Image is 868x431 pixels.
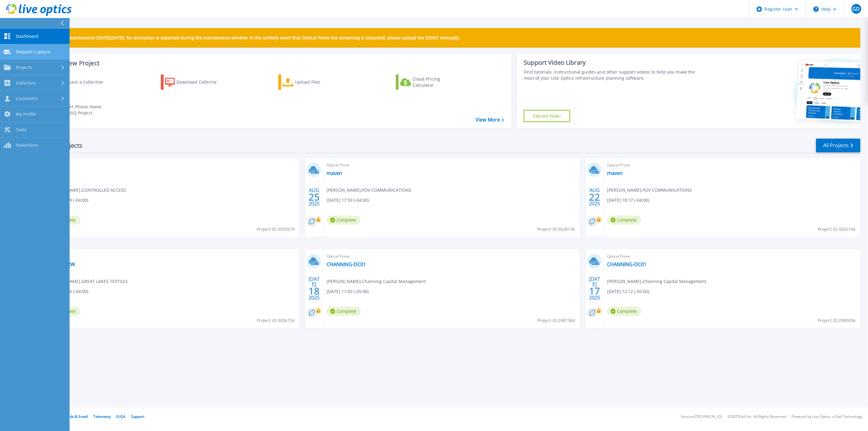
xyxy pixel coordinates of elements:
a: Upload Files [278,74,346,90]
h3: Start a New Project [43,60,504,67]
div: Download Collector [176,76,225,88]
li: Powered by Live Optics, a Dell Technology [791,415,863,419]
a: CHANNING-DC01 [607,261,646,267]
a: View More [476,117,504,123]
a: CHANNING-DC01 [327,261,366,267]
span: Collectors [16,80,36,86]
span: Projects [16,65,32,70]
span: GD [852,6,860,11]
a: maven [607,170,623,176]
span: Optical Prime [46,253,295,260]
span: Optical Prime [327,162,576,168]
span: [PERSON_NAME] , Channing Capital Management [327,278,426,285]
div: [DATE] 2025 [308,277,320,299]
div: Upload Files [295,76,344,88]
div: Find tutorials, instructional guides and other support videos to help you make the most of your L... [524,69,702,81]
span: [PERSON_NAME] , POV COMMUNICATIONS [607,187,692,194]
span: 25 [309,194,320,200]
span: Complete [607,307,641,316]
span: 18 [309,288,320,294]
span: Complete [327,307,361,316]
span: Optical Prime [607,162,856,168]
a: Telemetry [93,414,111,419]
a: Request a Collection [43,74,111,90]
span: Project ID: 3006734 [257,317,295,324]
span: Request Capture [16,49,50,55]
span: Optical Prime [607,253,856,260]
span: [DATE] 12:12 (-05:00) [607,288,649,295]
span: My Profile [16,111,36,117]
span: Complete [327,215,361,225]
span: Optical Prime [327,253,576,260]
a: Ads & Email [67,414,88,419]
span: Project ID: 3039519 [257,226,295,233]
span: 17 [589,288,600,294]
a: maven [327,170,342,176]
span: Project ID: 2980006 [818,317,856,324]
span: [DATE] 18:17 (-04:00) [607,197,649,204]
span: [PERSON_NAME] , Channing Capital Management [607,278,706,285]
span: Customers [16,96,38,101]
a: Download Collector [161,74,229,90]
span: Optical Prime [46,162,295,168]
div: Cloud Pricing Calculator [413,76,461,88]
li: Version: [TECHNICAL_ID] [681,415,722,419]
span: [PERSON_NAME] , GREAT LAKES TEXTILES [46,278,128,285]
span: [PERSON_NAME] , POV COMMUNICATIONS [327,187,411,194]
a: All Projects [816,139,860,152]
span: Complete [607,215,641,225]
div: AUG 2025 [589,186,600,208]
span: Project ID: 3028136 [537,226,575,233]
li: © 2025 Dell Inc. All Rights Reserved [728,415,786,419]
a: Support [131,414,144,419]
div: AUG 2025 [308,186,320,208]
div: [DATE] 2025 [589,277,600,299]
span: [DATE] 11:03 (-05:00) [327,288,369,295]
span: [DATE] 17:59 (-04:00) [327,197,369,204]
span: 22 [589,194,600,200]
span: Project ID: 2981384 [537,317,575,324]
span: Dashboard [16,34,38,39]
div: Support Video Library [524,59,702,67]
a: EULA [116,414,125,419]
span: Project ID: 3025146 [818,226,856,233]
span: PowerSizer [16,143,38,148]
div: Request a Collection [61,76,110,88]
div: Import Phone Home CloudIQ Project [60,104,107,116]
span: [PERSON_NAME] , CONTROLLED ACCESS [46,187,126,194]
a: Cloud Pricing Calculator [396,74,464,90]
span: Tools [16,127,27,132]
a: Explore Now! [524,110,570,122]
p: Scheduled Maintenance [DATE][DATE]: No disruption is expected during the maintenance window. In t... [45,35,460,40]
